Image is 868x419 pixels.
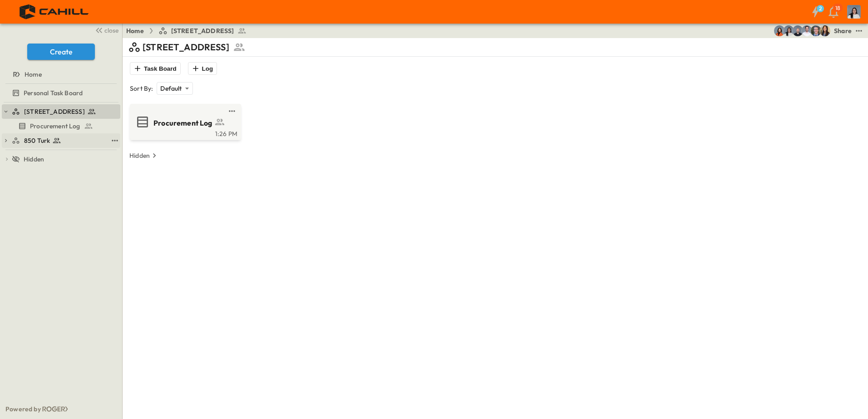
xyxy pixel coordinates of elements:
[853,25,864,36] button: test
[227,106,237,117] button: test
[188,62,217,75] button: Log
[130,62,181,75] button: Task Board
[126,149,163,162] button: Hidden
[129,151,150,160] p: Hidden
[157,82,192,95] div: Default
[2,133,120,148] div: 850 Turktest
[12,105,118,118] a: [STREET_ADDRESS]
[126,26,252,35] nav: breadcrumbs
[24,107,85,116] span: [STREET_ADDRESS]
[153,118,212,128] span: Procurement Log
[774,25,785,36] img: Stephanie McNeill (smcneill@cahill-sf.com)
[806,4,824,20] button: 2
[109,135,120,146] button: test
[25,70,42,79] span: Home
[126,26,144,35] a: Home
[27,44,95,60] button: Create
[11,2,99,21] img: 4f72bfc4efa7236828875bac24094a5ddb05241e32d018417354e964050affa1.png
[2,120,118,132] a: Procurement Log
[171,26,234,35] span: [STREET_ADDRESS]
[130,84,153,93] p: Sort By:
[24,88,83,97] span: Personal Task Board
[143,41,229,54] p: [STREET_ADDRESS]
[783,25,794,36] img: Cindy De Leon (cdeleon@cahill-sf.com)
[2,86,120,100] div: Personal Task Boardtest
[132,129,237,136] a: 1:26 PM
[847,5,861,19] img: Profile Picture
[91,24,120,36] button: close
[24,155,44,164] span: Hidden
[2,87,118,99] a: Personal Task Board
[158,26,247,35] a: [STREET_ADDRESS]
[834,26,852,35] div: Share
[819,25,830,36] img: Kim Bowen (kbowen@cahill-sf.com)
[810,25,821,36] img: Jared Salin (jsalin@cahill-sf.com)
[24,136,50,145] span: 850 Turk
[801,25,812,36] img: Mike Peterson (mpeterson@cahill-sf.com)
[819,5,822,12] h6: 2
[835,5,840,12] p: 18
[2,68,118,81] a: Home
[12,134,108,147] a: 850 Turk
[30,122,80,131] span: Procurement Log
[132,115,237,129] a: Procurement Log
[104,26,118,35] span: close
[2,104,120,119] div: [STREET_ADDRESS]test
[2,119,120,133] div: Procurement Logtest
[160,84,182,93] p: Default
[792,25,803,36] img: Trevor Gifford (tgifford@cahill-sf.com)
